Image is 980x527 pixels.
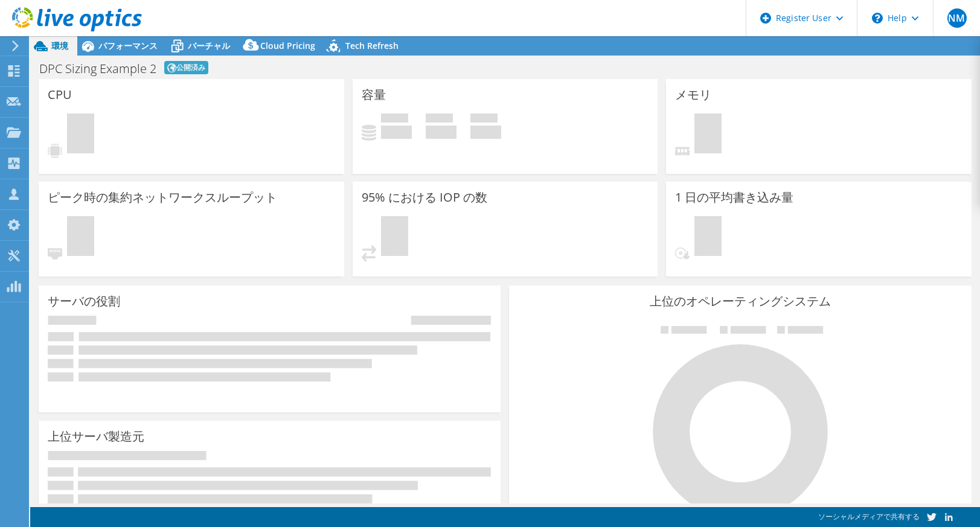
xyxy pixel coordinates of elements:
h3: ピーク時の集約ネットワークスループット [48,191,277,204]
h3: 容量 [362,88,386,101]
svg: \n [872,13,883,24]
h3: メモリ [675,88,711,101]
span: バーチャル [188,40,230,51]
span: 環境 [51,40,68,51]
h3: 上位サーバ製造元 [48,430,144,443]
span: 保留中 [381,216,408,259]
h3: 95% における IOP の数 [362,191,487,204]
span: 使用済み [381,113,408,126]
span: 保留中 [67,216,94,259]
span: 保留中 [694,113,722,156]
span: Tech Refresh [345,40,399,51]
span: パフォーマンス [98,40,158,51]
span: 保留中 [67,113,94,156]
span: 空き [426,113,453,126]
span: ソーシャルメディアで共有する [818,511,920,522]
h4: 0 GiB [426,126,456,139]
span: 公開済み [164,61,208,74]
h4: 0 GiB [381,126,412,139]
h3: CPU [48,88,72,101]
span: NM [947,8,967,28]
h1: DPC Sizing Example 2 [39,63,156,75]
h3: 1 日の平均書き込み量 [675,191,793,204]
span: 保留中 [694,216,722,259]
h3: 上位のオペレーティングシステム [518,295,962,308]
span: 合計 [470,113,498,126]
h4: 0 GiB [470,126,501,139]
h3: サーバの役割 [48,295,120,308]
span: Cloud Pricing [260,40,315,51]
